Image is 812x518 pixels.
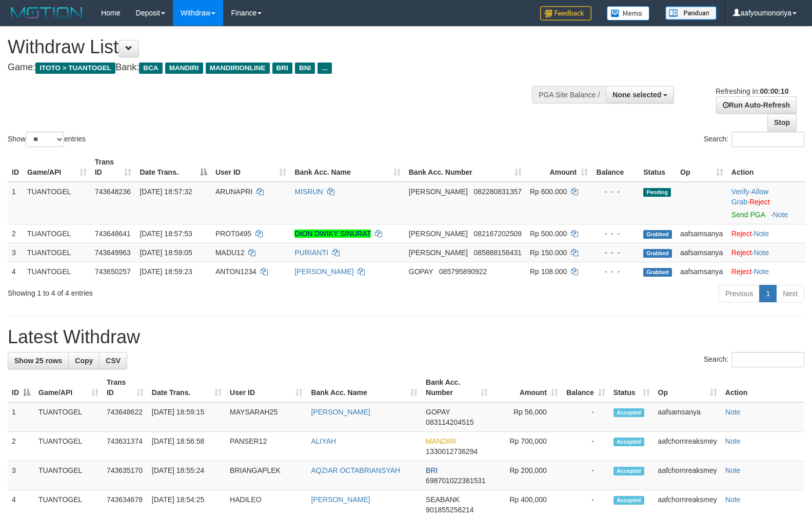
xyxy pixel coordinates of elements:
label: Search: [704,132,804,147]
h4: Game: Bank: [8,63,531,73]
span: Accepted [613,408,644,417]
th: Amount: activate to sort column ascending [492,373,562,402]
span: [DATE] 18:59:23 [140,267,192,276]
span: Rp 600.000 [530,188,567,196]
a: Note [725,437,741,445]
th: Trans ID: activate to sort column ascending [91,153,136,182]
span: Rp 500.000 [530,230,567,238]
th: Amount: activate to sort column ascending [526,153,592,182]
td: TUANTOGEL [23,243,91,262]
th: Game/API: activate to sort column ascending [23,153,91,182]
td: 1 [8,182,23,224]
a: CSV [99,352,127,369]
a: MISRUN [294,188,323,196]
span: BRI [272,63,292,74]
a: Note [754,230,769,238]
td: Rp 56,000 [492,402,562,432]
th: Op: activate to sort column ascending [676,153,727,182]
span: Rp 108.000 [530,267,567,276]
td: aafsamsanya [676,262,727,281]
span: [DATE] 18:57:32 [140,188,192,196]
span: Accepted [613,438,644,446]
td: Rp 700,000 [492,432,562,461]
a: DION DWIKY SINURAT [294,230,371,238]
td: 743631374 [103,432,148,461]
td: - [562,432,609,461]
span: GOPAY [426,408,450,416]
span: Grabbed [643,230,672,239]
a: [PERSON_NAME] [294,267,353,276]
a: Note [754,267,769,276]
th: Bank Acc. Number: activate to sort column ascending [405,153,526,182]
a: Send PGA [731,211,765,219]
th: Status: activate to sort column ascending [609,373,654,402]
img: MOTION_logo.png [8,5,86,20]
div: PGA Site Balance / [532,86,606,103]
td: · [727,224,805,243]
img: panduan.png [665,6,717,20]
button: None selected [606,86,674,103]
span: BCA [139,63,162,74]
a: Note [754,248,769,257]
td: BRIANGAPLEK [226,461,307,490]
span: Rp 150.000 [530,248,567,257]
span: Grabbed [643,249,672,258]
span: Pending [643,188,671,197]
td: TUANTOGEL [34,461,103,490]
a: Previous [719,285,760,302]
a: [PERSON_NAME] [311,408,370,416]
td: aafsamsanya [676,243,727,262]
td: aafchornreaksmey [654,432,721,461]
span: [DATE] 18:57:53 [140,230,192,238]
td: 3 [8,243,23,262]
span: PROT0495 [215,230,251,238]
td: 3 [8,461,34,490]
span: [PERSON_NAME] [409,188,468,196]
td: [DATE] 18:59:15 [148,402,226,432]
span: Copy 082167202509 to clipboard [474,230,522,238]
td: aafsamsanya [676,224,727,243]
th: Action [721,373,804,402]
span: None selected [612,91,661,99]
td: · [727,262,805,281]
input: Search: [731,352,804,367]
td: [DATE] 18:56:58 [148,432,226,461]
a: Copy [68,352,100,369]
td: aafsamsanya [654,402,721,432]
td: 4 [8,262,23,281]
img: Feedback.jpg [540,6,591,20]
span: MANDIRI [426,437,456,445]
span: Copy 698701022381531 to clipboard [426,476,486,485]
td: TUANTOGEL [23,224,91,243]
th: Bank Acc. Name: activate to sort column ascending [290,153,404,182]
td: 743648622 [103,402,148,432]
td: 1 [8,402,34,432]
span: SEABANK [426,495,460,504]
span: BRI [426,466,438,474]
a: Reject [731,267,752,276]
span: Copy 901855256214 to clipboard [426,506,473,514]
span: MANDIRIONLINE [206,63,270,74]
span: CSV [106,357,121,365]
strong: 00:00:10 [760,87,788,95]
th: ID [8,153,23,182]
span: Copy 082280831357 to clipboard [474,188,522,196]
td: · · [727,182,805,224]
th: Action [727,153,805,182]
th: Bank Acc. Number: activate to sort column ascending [422,373,492,402]
span: Accepted [613,467,644,475]
th: Op: activate to sort column ascending [654,373,721,402]
a: ALIYAH [311,437,336,445]
span: Show 25 rows [14,357,62,365]
td: TUANTOGEL [23,182,91,224]
div: Showing 1 to 4 of 4 entries [8,284,331,298]
span: ARUNAPRI [215,188,252,196]
div: - - - [596,266,635,277]
a: Stop [767,114,797,131]
a: [PERSON_NAME] [311,495,370,504]
span: Copy [75,357,93,365]
span: · [731,188,768,206]
img: Button%20Memo.svg [607,6,650,20]
a: AQZIAR OCTABRIANSYAH [311,466,400,474]
a: Reject [731,230,752,238]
